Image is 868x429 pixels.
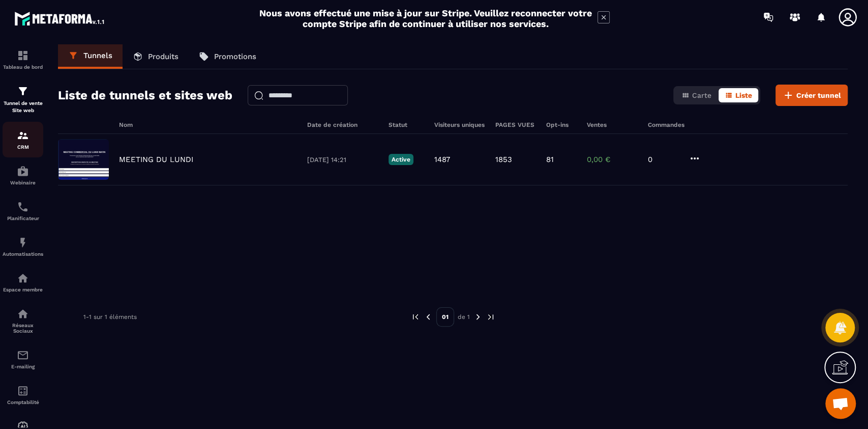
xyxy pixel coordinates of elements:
[775,85,848,106] button: Créer tunnel
[495,155,512,164] p: 1853
[458,313,470,321] p: de 1
[3,377,43,413] a: accountantaccountantComptabilité
[83,51,112,60] p: Tunnels
[735,91,752,99] span: Liste
[17,201,29,213] img: scheduler
[3,287,43,292] p: Espace membre
[3,193,43,229] a: schedulerschedulerPlanificateur
[434,121,485,128] h6: Visiteurs uniques
[3,64,43,70] p: Tableau de bord
[17,49,29,62] img: formation
[388,154,413,165] p: Active
[546,121,577,128] h6: Opt-ins
[17,272,29,284] img: automations
[3,100,43,114] p: Tunnel de vente Site web
[436,307,454,327] p: 01
[3,264,43,300] a: automationsautomationsEspace membre
[825,388,856,419] div: Ouvrir le chat
[3,42,43,77] a: formationformationTableau de bord
[83,313,137,320] p: 1-1 sur 1 éléments
[473,312,483,321] img: next
[3,180,43,185] p: Webinaire
[58,139,109,180] img: image
[17,349,29,361] img: email
[648,121,684,128] h6: Commandes
[3,122,43,157] a: formationformationCRM
[675,88,717,102] button: Carte
[424,312,433,321] img: prev
[17,129,29,142] img: formation
[3,251,43,257] p: Automatisations
[214,52,256,61] p: Promotions
[17,308,29,320] img: social-network
[14,9,106,28] img: logo
[307,121,378,128] h6: Date de création
[388,121,424,128] h6: Statut
[3,144,43,150] p: CRM
[259,8,592,29] h2: Nous avons effectué une mise à jour sur Stripe. Veuillez reconnecter votre compte Stripe afin de ...
[587,121,638,128] h6: Ventes
[411,312,420,321] img: prev
[17,165,29,177] img: automations
[3,77,43,122] a: formationformationTunnel de vente Site web
[486,312,495,321] img: next
[3,323,43,334] p: Réseaux Sociaux
[648,155,678,164] p: 0
[719,88,758,102] button: Liste
[119,155,193,164] p: MEETING DU LUNDI
[3,399,43,405] p: Comptabilité
[495,121,536,128] h6: PAGES VUES
[58,85,232,105] h2: Liste de tunnels et sites web
[119,121,297,128] h6: Nom
[3,157,43,193] a: automationsautomationsWebinaire
[3,216,43,221] p: Planificateur
[3,341,43,377] a: emailemailE-mailing
[189,44,266,69] a: Promotions
[434,155,450,164] p: 1487
[546,155,554,164] p: 81
[17,85,29,97] img: formation
[3,300,43,341] a: social-networksocial-networkRéseaux Sociaux
[123,44,189,69] a: Produits
[3,229,43,264] a: automationsautomationsAutomatisations
[58,44,123,69] a: Tunnels
[3,364,43,369] p: E-mailing
[148,52,178,61] p: Produits
[17,385,29,397] img: accountant
[692,91,711,99] span: Carte
[587,155,638,164] p: 0,00 €
[307,156,378,164] p: [DATE] 14:21
[17,236,29,249] img: automations
[796,90,841,100] span: Créer tunnel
